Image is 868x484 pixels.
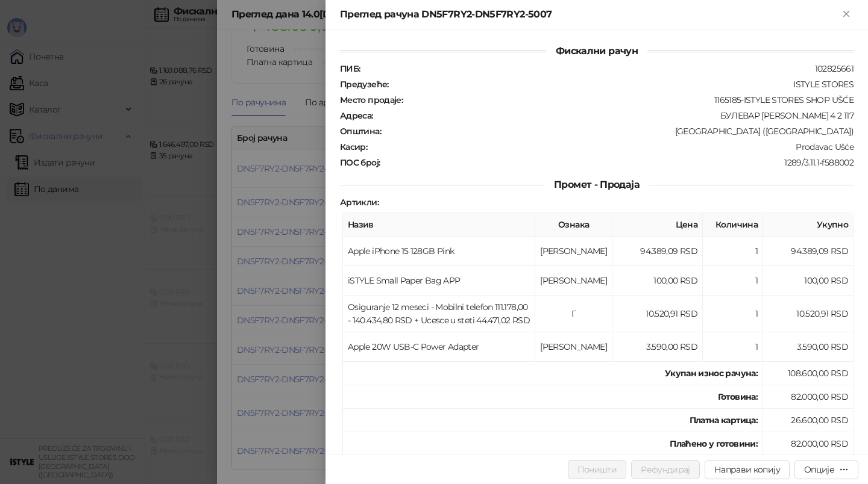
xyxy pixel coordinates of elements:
[390,79,855,90] div: ISTYLE STORES
[612,296,703,332] td: 10.520,91 RSD
[763,237,854,266] td: 94.389,09 RSD
[703,296,763,332] td: 1
[612,237,703,266] td: 94.389,09 RSD
[703,332,763,362] td: 1
[340,157,380,168] strong: ПОС број :
[763,296,854,332] td: 10.520,91 RSD
[382,126,855,137] div: [GEOGRAPHIC_DATA] ([GEOGRAPHIC_DATA])
[763,332,854,362] td: 3.590,00 RSD
[703,266,763,296] td: 1
[612,213,703,237] th: Цена
[343,332,535,362] td: Apple 20W USB-C Power Adapter
[714,464,780,475] span: Направи копију
[568,460,627,479] button: Поништи
[546,45,647,57] span: Фискални рачун
[763,213,854,237] th: Укупно
[705,460,790,479] button: Направи копију
[535,266,612,296] td: [PERSON_NAME]
[763,432,854,456] td: 82.000,00 RSD
[340,95,403,105] strong: Место продаје :
[361,63,855,74] div: 102825661
[665,368,758,379] strong: Укупан износ рачуна :
[763,362,854,385] td: 108.600,00 RSD
[340,110,373,121] strong: Адреса :
[670,438,758,449] strong: Плаћено у готовини:
[343,296,535,332] td: Osiguranje 12 meseci - Mobilni telefon 111.178,00 - 140.434,80 RSD + Ucesce u steti 44.471,02 RSD
[343,237,535,266] td: Apple iPhone 15 128GB Pink
[763,266,854,296] td: 100,00 RSD
[690,415,758,426] strong: Платна картица :
[340,79,389,90] strong: Предузеће :
[763,385,854,409] td: 82.000,00 RSD
[703,237,763,266] td: 1
[804,464,834,475] div: Опције
[703,213,763,237] th: Количина
[340,63,360,74] strong: ПИБ :
[368,141,855,152] div: Prodavac Ušće
[535,296,612,332] td: Г
[544,179,649,190] span: Промет - Продаја
[612,266,703,296] td: 100,00 RSD
[374,110,855,121] div: БУЛЕВАР [PERSON_NAME] 4 2 117
[763,409,854,432] td: 26.600,00 RSD
[535,213,612,237] th: Ознака
[535,237,612,266] td: [PERSON_NAME]
[839,7,854,22] button: Close
[381,157,855,168] div: 1289/3.11.1-f588002
[340,141,367,152] strong: Касир :
[631,460,700,479] button: Рефундирај
[535,332,612,362] td: [PERSON_NAME]
[718,391,758,402] strong: Готовина :
[340,126,381,137] strong: Општина :
[343,213,535,237] th: Назив
[340,7,839,22] div: Преглед рачуна DN5F7RY2-DN5F7RY2-5007
[404,95,855,105] div: 1165185-ISTYLE STORES SHOP UŠĆE
[343,266,535,296] td: iSTYLE Small Paper Bag APP
[794,460,858,479] button: Опције
[340,197,379,208] strong: Артикли :
[612,332,703,362] td: 3.590,00 RSD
